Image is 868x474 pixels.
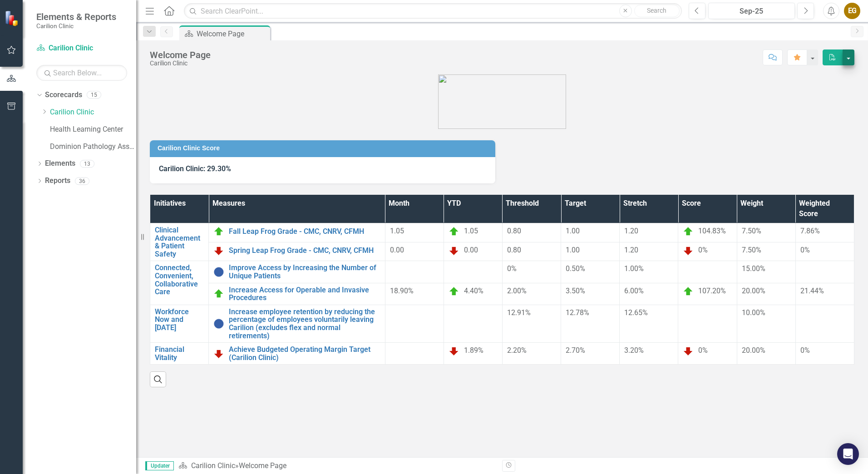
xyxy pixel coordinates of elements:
[213,245,224,256] img: Below Plan
[507,246,521,254] span: 0.80
[566,286,585,295] span: 3.50%
[464,286,483,295] span: 4.40%
[800,227,820,235] span: 7.86%
[566,264,585,273] span: 0.50%
[150,305,209,342] td: Double-Click to Edit Right Click for Context Menu
[800,246,810,254] span: 0%
[155,226,204,258] a: Clinical Advancement & Patient Safety
[449,286,459,297] img: On Target
[708,3,795,19] button: Sep-25
[742,308,765,317] span: 10.00%
[229,346,380,361] a: Achieve Budgeted Operating Margin Target (Carilion Clinic)
[45,90,82,100] a: Scorecards
[5,10,20,26] img: ClearPoint Strategy
[624,264,644,273] span: 1.00%
[624,227,638,235] span: 1.20
[150,223,209,261] td: Double-Click to Edit Right Click for Context Menu
[45,158,75,169] a: Elements
[566,308,589,317] span: 12.78%
[145,461,174,470] span: Updater
[213,318,224,329] img: No Information
[683,245,694,256] img: Below Plan
[150,60,211,67] div: Carilion Clinic
[229,308,380,340] a: Increase employee retention by reducing the percentage of employees voluntarily leaving Carilion ...
[213,288,224,299] img: On Target
[213,267,224,277] img: No Information
[36,11,116,22] span: Elements & Reports
[50,107,136,118] a: Carilion Clinic
[390,246,404,254] span: 0.00
[683,226,694,237] img: On Target
[683,286,694,297] img: On Target
[449,346,459,356] img: Below Plan
[742,286,765,295] span: 20.00%
[209,223,385,242] td: Double-Click to Edit Right Click for Context Menu
[624,246,638,254] span: 1.20
[36,65,127,81] input: Search Below...
[566,246,580,254] span: 1.00
[698,246,708,254] span: 0%
[742,246,761,254] span: 7.50%
[624,346,644,355] span: 3.20%
[213,226,224,237] img: On Target
[390,227,404,235] span: 1.05
[624,308,648,317] span: 12.65%
[239,461,286,470] div: Welcome Page
[449,245,459,256] img: Below Plan
[507,346,527,355] span: 2.20%
[698,346,708,355] span: 0%
[209,242,385,261] td: Double-Click to Edit Right Click for Context Menu
[155,308,204,332] a: Workforce Now and [DATE]
[683,346,694,356] img: Below Plan
[36,22,116,30] small: Carilion Clinic
[213,348,224,359] img: Below Plan
[229,247,380,255] a: Spring Leap Frog Grade - CMC, CNRV, CFMH
[464,246,478,254] span: 0.00
[566,346,585,355] span: 2.70%
[800,286,824,295] span: 21.44%
[742,346,765,355] span: 20.00%
[624,286,644,295] span: 6.00%
[229,227,380,236] a: Fall Leap Frog Grade - CMC, CNRV, CFMH
[634,5,680,17] button: Search
[87,91,101,99] div: 15
[464,346,483,355] span: 1.89%
[698,286,726,295] span: 107.20%
[209,343,385,365] td: Double-Click to Edit Right Click for Context Menu
[566,227,580,235] span: 1.00
[438,74,566,129] img: carilion%20clinic%20logo%202.0.png
[742,227,761,235] span: 7.50%
[191,461,235,470] a: Carilion Clinic
[197,28,268,39] div: Welcome Page
[155,264,204,296] a: Connected, Convenient, Collaborative Care
[50,124,136,135] a: Health Learning Center
[209,283,385,305] td: Double-Click to Edit Right Click for Context Menu
[844,3,860,19] button: EG
[158,145,491,152] h3: Carilion Clinic Score
[800,346,810,355] span: 0%
[464,227,478,235] span: 1.05
[45,176,70,186] a: Reports
[75,177,89,185] div: 36
[184,3,682,19] input: Search ClearPoint...
[150,343,209,365] td: Double-Click to Edit Right Click for Context Menu
[150,50,211,60] div: Welcome Page
[50,142,136,152] a: Dominion Pathology Associates
[159,164,231,173] span: Carilion Clinic: 29.30%
[229,264,380,280] a: Improve Access by Increasing the Number of Unique Patients
[647,7,666,14] span: Search
[698,227,726,235] span: 104.83%
[742,264,765,273] span: 15.00%
[229,286,380,302] a: Increase Access for Operable and Invasive Procedures
[155,346,204,361] a: Financial Vitality
[507,264,517,273] span: 0%
[150,261,209,305] td: Double-Click to Edit Right Click for Context Menu
[449,226,459,237] img: On Target
[209,261,385,283] td: Double-Click to Edit Right Click for Context Menu
[390,286,414,295] span: 18.90%
[209,305,385,342] td: Double-Click to Edit Right Click for Context Menu
[178,461,495,471] div: »
[507,286,527,295] span: 2.00%
[80,160,94,168] div: 13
